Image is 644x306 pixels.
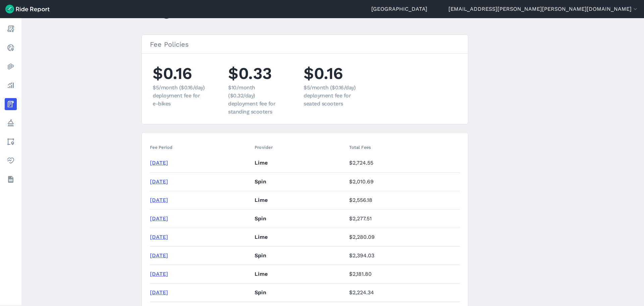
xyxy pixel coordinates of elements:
[252,154,346,172] td: Lime
[448,5,639,13] button: [EMAIL_ADDRESS][PERSON_NAME][PERSON_NAME][DOMAIN_NAME]
[150,178,168,185] a: [DATE]
[252,141,346,154] th: Provider
[346,283,460,302] td: $2,224.34
[5,42,17,54] a: Realtime
[150,141,252,154] th: Fee Period
[150,289,168,296] a: [DATE]
[5,5,50,13] img: Ride Report
[150,252,168,259] a: [DATE]
[228,62,282,116] li: $0.33
[304,84,357,108] div: $5/month ($0.16/day) deployment fee for seated scooters
[252,209,346,228] td: Spin
[150,215,168,222] a: [DATE]
[5,79,17,91] a: Analyze
[5,60,17,73] a: Heatmaps
[153,84,206,108] div: $5/month ($0.16/day) deployment fee for e-bikes
[5,98,17,110] a: Fees
[150,160,168,166] a: [DATE]
[5,155,17,167] a: Health
[346,228,460,246] td: $2,280.09
[252,246,346,265] td: Spin
[252,228,346,246] td: Lime
[5,23,17,35] a: Report
[252,283,346,302] td: Spin
[346,154,460,172] td: $2,724.55
[252,172,346,191] td: Spin
[252,265,346,283] td: Lime
[304,62,357,116] li: $0.16
[371,5,427,13] a: [GEOGRAPHIC_DATA]
[346,246,460,265] td: $2,394.03
[346,265,460,283] td: $2,181.80
[228,84,282,116] div: $10/month ($0.32/day) deployment fee for standing scooters
[346,172,460,191] td: $2,010.69
[5,173,17,185] a: Datasets
[346,209,460,228] td: $2,277.51
[346,141,460,154] th: Total Fees
[153,62,206,116] li: $0.16
[142,35,468,54] h3: Fee Policies
[5,117,17,129] a: Policy
[5,136,17,148] a: Areas
[252,191,346,209] td: Lime
[150,234,168,240] a: [DATE]
[346,191,460,209] td: $2,556.18
[150,271,168,277] a: [DATE]
[150,197,168,203] a: [DATE]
